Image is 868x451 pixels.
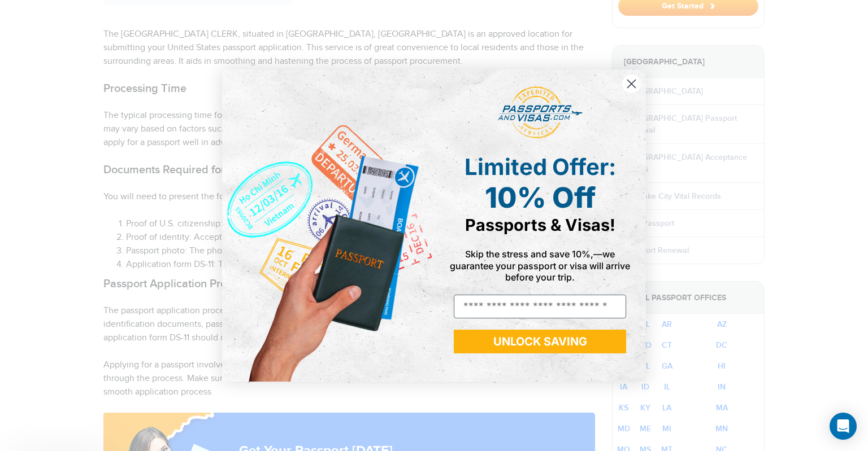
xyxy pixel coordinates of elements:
[454,330,626,353] button: UNLOCK SAVING
[465,215,615,235] span: Passports & Visas!
[622,74,641,94] button: Close dialog
[450,248,630,282] span: Skip the stress and save 10%,—we guarantee your passport or visa will arrive before your trip.
[485,181,596,214] span: 10% Off
[465,153,616,181] span: Limited Offer:
[830,413,857,440] div: Open Intercom Messenger
[498,86,583,139] img: passports and visas
[222,69,434,382] img: de9cda0d-0715-46ca-9a25-073762a91ba7.png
